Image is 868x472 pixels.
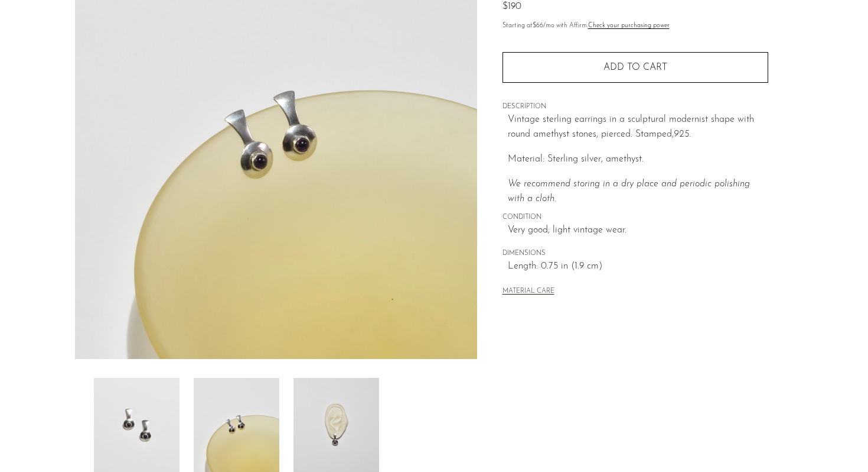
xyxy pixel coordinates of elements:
[502,287,554,296] button: MATERIAL CARE
[674,130,691,139] em: 925.
[502,2,521,11] span: $190
[502,21,768,31] p: Starting at /mo with Affirm.
[502,52,768,83] button: Add to cart
[508,152,768,167] p: Material: Sterling silver, amethyst.
[508,259,768,274] span: Length: 0.75 in (1.9 cm)
[508,223,768,238] span: Very good; light vintage wear.
[508,179,750,204] em: We recommend storing in a dry place and periodic polishing with a cloth.
[502,212,768,223] span: CONDITION
[502,102,768,112] span: DESCRIPTION
[603,62,667,73] span: Add to cart
[508,112,768,143] p: Vintage sterling earrings in a sculptural modernist shape with round amethyst stones, pierced. St...
[502,248,768,259] span: DIMENSIONS
[588,22,670,29] a: Check your purchasing power - Learn more about Affirm Financing (opens in modal)
[533,22,543,29] span: $66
